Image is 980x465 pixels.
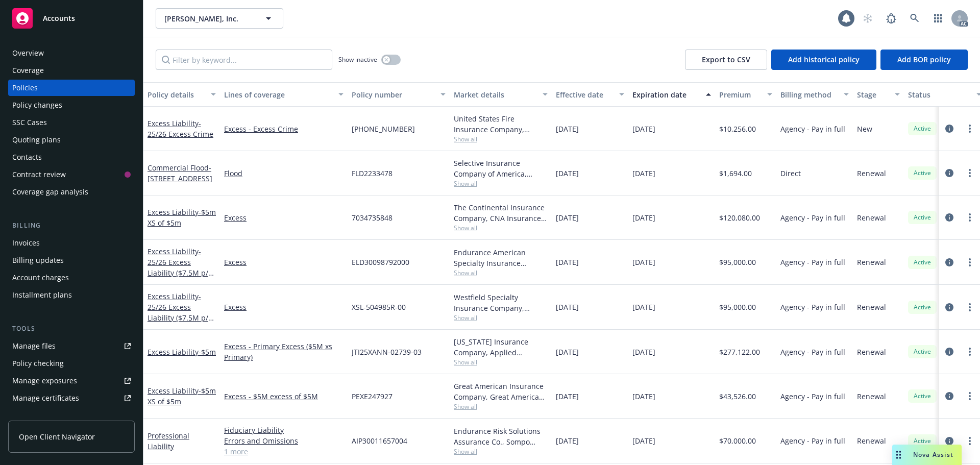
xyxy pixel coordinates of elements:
[857,212,886,223] span: Renewal
[928,8,948,29] a: Switch app
[912,213,933,222] span: Active
[943,123,955,135] a: circleInformation
[8,287,135,303] a: Installment plans
[857,124,872,134] span: New
[912,347,933,356] span: Active
[454,179,548,188] span: Show all
[719,89,761,100] div: Premium
[719,302,756,312] span: $95,000.00
[8,166,135,183] a: Contract review
[8,149,135,165] a: Contacts
[148,431,189,451] a: Professional Liability
[454,268,548,277] span: Show all
[148,347,216,357] a: Excess Liability
[156,50,332,70] input: Filter by keyword...
[632,257,655,267] span: [DATE]
[454,313,548,322] span: Show all
[780,212,845,223] span: Agency - Pay in full
[908,89,970,100] div: Status
[964,390,976,402] a: more
[912,168,933,178] span: Active
[857,391,886,402] span: Renewal
[853,82,904,107] button: Stage
[352,168,393,179] span: FLD2233478
[12,252,64,268] div: Billing updates
[776,82,853,107] button: Billing method
[8,45,135,61] a: Overview
[454,381,548,402] div: Great American Insurance Company, Great American Insurance Group, Amwins
[964,256,976,268] a: more
[943,346,955,358] a: circleInformation
[352,435,407,446] span: AIP30011657004
[148,247,212,288] a: Excess Liability
[780,168,801,179] span: Direct
[352,391,393,402] span: PEXE247927
[8,80,135,96] a: Policies
[632,435,655,446] span: [DATE]
[628,82,715,107] button: Expiration date
[224,302,344,312] a: Excess
[8,407,135,424] a: Manage claims
[148,89,205,100] div: Policy details
[224,435,344,446] a: Errors and Omissions
[719,391,756,402] span: $43,526.00
[454,426,548,447] div: Endurance Risk Solutions Assurance Co., Sompo International, Amwins
[632,391,655,402] span: [DATE]
[8,184,135,200] a: Coverage gap analysis
[8,97,135,113] a: Policy changes
[454,358,548,366] span: Show all
[8,390,135,406] a: Manage certificates
[857,8,878,29] a: Start snowing
[348,82,450,107] button: Policy number
[352,89,434,100] div: Policy number
[913,450,953,459] span: Nova Assist
[454,336,548,358] div: [US_STATE] Insurance Company, Applied Underwriters, Amwins
[632,347,655,357] span: [DATE]
[8,373,135,389] span: Manage exposures
[904,8,925,29] a: Search
[12,166,66,183] div: Contract review
[454,247,548,268] div: Endurance American Specialty Insurance Company, Sompo International, Amwins
[912,258,933,267] span: Active
[780,124,845,134] span: Agency - Pay in full
[964,211,976,224] a: more
[556,257,579,267] span: [DATE]
[454,89,536,100] div: Market details
[12,338,56,354] div: Manage files
[780,257,845,267] span: Agency - Pay in full
[224,257,344,267] a: Excess
[224,425,344,435] a: Fiduciary Liability
[943,167,955,179] a: circleInformation
[943,435,955,447] a: circleInformation
[780,347,845,357] span: Agency - Pay in full
[148,386,216,406] a: Excess Liability
[857,257,886,267] span: Renewal
[148,118,213,139] a: Excess Liability
[719,212,760,223] span: $120,080.00
[964,123,976,135] a: more
[8,270,135,286] a: Account charges
[892,445,962,465] button: Nova Assist
[788,55,860,64] span: Add historical policy
[12,235,40,251] div: Invoices
[454,113,548,135] div: United States Fire Insurance Company, [PERSON_NAME] & [PERSON_NAME] ([GEOGRAPHIC_DATA]), Amwins
[8,338,135,354] a: Manage files
[199,347,216,357] span: - $5m
[148,207,216,228] a: Excess Liability
[719,168,752,179] span: $1,694.00
[8,114,135,131] a: SSC Cases
[12,270,69,286] div: Account charges
[454,158,548,179] div: Selective Insurance Company of America, Selective Insurance Group
[857,168,886,179] span: Renewal
[632,89,700,100] div: Expiration date
[8,355,135,372] a: Policy checking
[715,82,776,107] button: Premium
[912,303,933,312] span: Active
[12,149,42,165] div: Contacts
[352,124,415,134] span: [PHONE_NUMBER]
[632,302,655,312] span: [DATE]
[224,446,344,457] a: 1 more
[224,168,344,179] a: Flood
[454,402,548,411] span: Show all
[912,436,933,446] span: Active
